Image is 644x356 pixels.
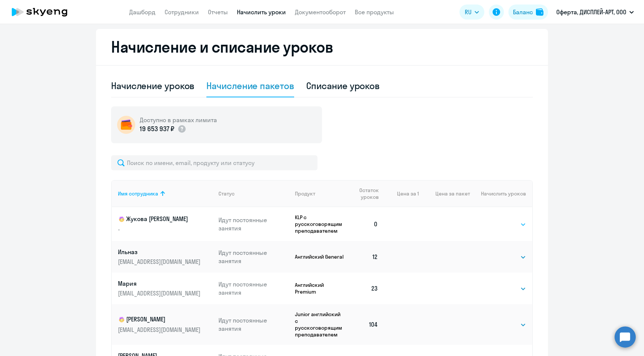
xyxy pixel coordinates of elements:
[295,8,346,16] a: Документооборот
[118,279,202,288] p: Мария
[117,116,135,134] img: wallet-circle.png
[118,315,202,324] p: [PERSON_NAME]
[218,280,289,297] p: Идут постоянные занятия
[218,216,289,232] p: Идут постоянные занятия
[536,8,543,16] img: balance
[470,180,532,207] th: Начислить уроков
[346,304,384,345] td: 104
[419,180,470,207] th: Цена за пакет
[129,8,156,16] a: Дашборд
[118,248,212,266] a: Ильназ[EMAIL_ADDRESS][DOMAIN_NAME]
[384,180,419,207] th: Цена за 1
[355,8,394,16] a: Все продукты
[295,282,346,295] p: Английский Premium
[465,8,472,17] span: RU
[508,5,548,20] button: Балансbalance
[218,190,235,197] div: Статус
[218,190,289,197] div: Статус
[295,190,315,197] div: Продукт
[118,190,212,197] div: Имя сотрудника
[306,80,380,92] div: Списание уроков
[459,5,484,20] button: RU
[140,124,174,134] p: 19 653 937 ₽
[118,316,125,323] img: child
[556,8,626,17] p: Оферта, ДИСПЛЕЙ-АРТ, ООО
[346,241,384,273] td: 12
[165,8,199,16] a: Сотрудники
[118,248,202,256] p: Ильназ
[118,215,202,224] p: Жукова [PERSON_NAME]
[118,225,202,233] p: -
[118,215,125,223] img: child
[140,116,217,124] h5: Доступно в рамках лимита
[118,215,212,233] a: childЖукова [PERSON_NAME]-
[206,80,294,92] div: Начисление пакетов
[208,8,228,16] a: Отчеты
[295,190,346,197] div: Продукт
[513,8,533,17] div: Баланс
[118,315,212,334] a: child[PERSON_NAME][EMAIL_ADDRESS][DOMAIN_NAME]
[237,8,286,16] a: Начислить уроки
[118,289,202,297] p: [EMAIL_ADDRESS][DOMAIN_NAME]
[295,253,346,260] p: Английский General
[295,214,346,234] p: KLP с русскоговорящим преподавателем
[218,248,289,265] p: Идут постоянные занятия
[118,279,212,297] a: Мария[EMAIL_ADDRESS][DOMAIN_NAME]
[118,326,202,334] p: [EMAIL_ADDRESS][DOMAIN_NAME]
[111,80,194,92] div: Начисление уроков
[118,190,158,197] div: Имя сотрудника
[346,207,384,241] td: 0
[111,155,317,170] input: Поиск по имени, email, продукту или статусу
[218,316,289,333] p: Идут постоянные занятия
[352,187,378,200] span: Остаток уроков
[552,3,638,21] button: Оферта, ДИСПЛЕЙ-АРТ, ООО
[118,258,202,266] p: [EMAIL_ADDRESS][DOMAIN_NAME]
[111,38,533,56] h2: Начисление и списание уроков
[295,311,346,338] p: Junior английский с русскоговорящим преподавателем
[346,273,384,304] td: 23
[352,187,384,200] div: Остаток уроков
